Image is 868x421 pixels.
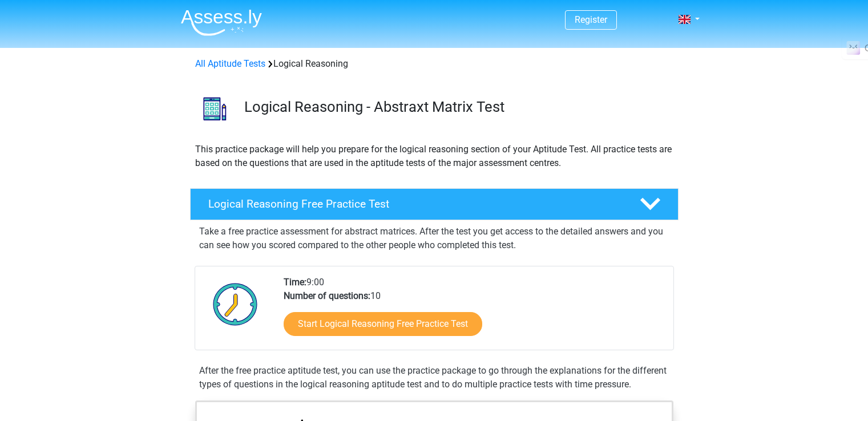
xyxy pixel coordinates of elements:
[207,276,264,333] img: Clock
[185,188,683,220] a: Logical Reasoning Free Practice Test
[575,14,607,25] a: Register
[199,225,669,252] p: Take a free practice assessment for abstract matrices. After the test you get access to the detai...
[244,98,669,116] h3: Logical Reasoning - Abstraxt Matrix Test
[284,277,306,288] b: Time:
[275,276,673,350] div: 9:00 10
[195,364,674,391] div: After the free practice aptitude test, you can use the practice package to go through the explana...
[191,57,678,71] div: Logical Reasoning
[181,9,262,36] img: Assessly
[191,84,239,133] img: logical reasoning
[284,312,482,336] a: Start Logical Reasoning Free Practice Test
[195,143,673,170] p: This practice package will help you prepare for the logical reasoning section of your Aptitude Te...
[208,197,621,211] h4: Logical Reasoning Free Practice Test
[195,58,265,69] a: All Aptitude Tests
[284,290,370,301] b: Number of questions:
